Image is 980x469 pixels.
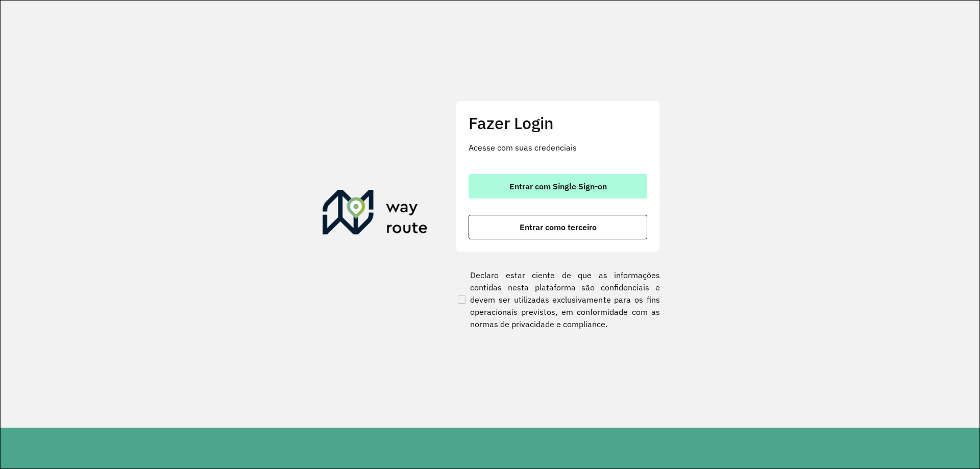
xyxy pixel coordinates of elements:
img: Roteirizador AmbevTech [323,190,428,239]
span: Entrar como terceiro [520,223,597,231]
button: button [469,174,647,199]
h2: Fazer Login [469,113,647,133]
label: Declaro estar ciente de que as informações contidas nesta plataforma são confidenciais e devem se... [456,269,660,330]
p: Acesse com suas credenciais [469,141,647,154]
span: Entrar com Single Sign-on [509,182,607,190]
button: button [469,215,647,239]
